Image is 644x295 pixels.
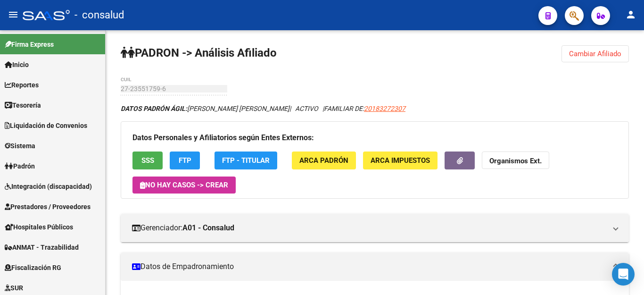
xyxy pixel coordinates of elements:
[132,131,617,144] h3: Datos Personales y Afiliatorios según Entes Externos:
[363,152,438,169] button: ARCA Impuestos
[5,202,91,212] span: Prestadores / Proveedores
[5,141,35,151] span: Sistema
[5,181,92,192] span: Integración (discapacidad)
[140,181,228,189] span: No hay casos -> Crear
[625,9,636,20] mat-icon: person
[121,105,289,112] span: [PERSON_NAME] [PERSON_NAME]
[121,105,405,112] i: | ACTIVO |
[121,105,187,112] strong: DATOS PADRÓN ÁGIL:
[5,283,23,293] span: SUR
[121,253,629,281] mat-expansion-panel-header: Datos de Empadronamiento
[5,242,79,253] span: ANMAT - Trazabilidad
[132,223,606,233] mat-panel-title: Gerenciador:
[561,45,629,62] button: Cambiar Afiliado
[215,152,277,169] button: FTP - Titular
[179,157,191,165] span: FTP
[364,105,405,112] span: 20183272307
[5,262,61,273] span: Fiscalización RG
[121,46,277,59] strong: PADRON -> Análisis Afiliado
[132,261,606,272] mat-panel-title: Datos de Empadronamiento
[5,59,29,70] span: Inicio
[132,152,163,169] button: SSS
[371,157,430,165] span: ARCA Impuestos
[5,80,39,90] span: Reportes
[182,223,234,233] strong: A01 - Consalud
[612,263,635,286] div: Open Intercom Messenger
[132,177,236,194] button: No hay casos -> Crear
[222,157,270,165] span: FTP - Titular
[5,222,73,232] span: Hospitales Públicos
[5,100,41,110] span: Tesorería
[5,161,35,171] span: Padrón
[121,214,629,242] mat-expansion-panel-header: Gerenciador:A01 - Consalud
[5,39,54,50] span: Firma Express
[299,157,348,165] span: ARCA Padrón
[170,152,200,169] button: FTP
[292,152,356,169] button: ARCA Padrón
[324,105,405,112] span: FAMILIAR DE:
[489,157,542,166] strong: Organismos Ext.
[141,157,154,165] span: SSS
[8,9,19,20] mat-icon: menu
[482,152,549,169] button: Organismos Ext.
[74,5,124,25] span: - consalud
[569,50,621,58] span: Cambiar Afiliado
[5,120,87,131] span: Liquidación de Convenios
